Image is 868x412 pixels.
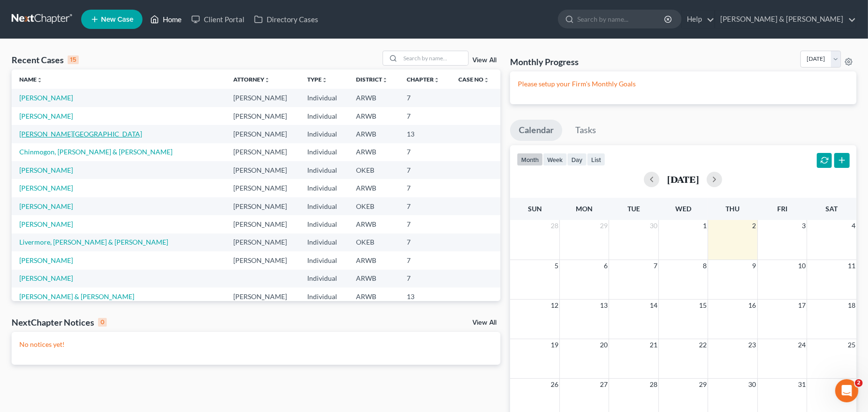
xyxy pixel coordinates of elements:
td: ARWB [348,179,399,197]
td: Individual [299,125,348,143]
div: NextChapter Notices [12,316,107,328]
td: [PERSON_NAME] [226,197,299,215]
td: OKEB [348,161,399,179]
span: 4 [851,220,856,232]
td: 7 [399,251,451,269]
td: Individual [299,89,348,107]
td: ARWB [348,125,399,143]
iframe: Intercom live chat [835,379,858,402]
i: unfold_more [382,77,388,83]
span: 28 [649,379,658,390]
input: Search by name... [400,51,468,65]
span: 23 [748,339,757,351]
td: Individual [299,179,348,197]
span: Mon [576,205,593,213]
td: Individual [299,215,348,233]
span: 30 [748,379,757,390]
td: Individual [299,161,348,179]
a: [PERSON_NAME] [19,184,73,192]
i: unfold_more [264,77,270,83]
td: 7 [399,270,451,288]
td: [PERSON_NAME] [226,89,299,107]
span: Tue [627,205,640,213]
a: Nameunfold_more [19,76,43,83]
button: list [587,153,605,166]
span: 30 [649,220,658,232]
td: [PERSON_NAME] [226,143,299,161]
a: [PERSON_NAME] & [PERSON_NAME] [715,11,856,28]
div: 15 [68,55,79,64]
a: Calendar [510,120,562,141]
span: 15 [698,300,708,311]
button: day [567,153,587,166]
span: 20 [599,339,609,351]
a: [PERSON_NAME] [19,274,73,282]
span: 31 [797,379,807,390]
td: 7 [399,143,451,161]
i: unfold_more [322,77,327,83]
td: Individual [299,233,348,251]
td: ARWB [348,107,399,125]
p: No notices yet! [19,340,493,349]
span: 29 [698,379,708,390]
a: [PERSON_NAME] & [PERSON_NAME] [19,292,134,301]
td: [PERSON_NAME] [226,125,299,143]
td: Individual [299,288,348,305]
td: 7 [399,179,451,197]
a: Livermore, [PERSON_NAME] & [PERSON_NAME] [19,238,168,246]
span: 6 [603,260,609,272]
span: 10 [797,260,807,272]
td: 7 [399,107,451,125]
span: 14 [649,300,658,311]
a: Chinmogon, [PERSON_NAME] & [PERSON_NAME] [19,148,172,156]
td: [PERSON_NAME] [226,107,299,125]
td: ARWB [348,143,399,161]
a: [PERSON_NAME] [19,256,73,264]
td: [PERSON_NAME] [226,251,299,269]
td: Individual [299,270,348,288]
input: Search by name... [577,10,666,28]
td: ARWB [348,270,399,288]
a: Typeunfold_more [307,76,327,83]
a: View All [472,319,497,326]
td: 7 [399,89,451,107]
td: ARWB [348,288,399,305]
td: 13 [399,125,451,143]
td: Individual [299,197,348,215]
a: Chapterunfold_more [407,76,440,83]
a: Tasks [567,120,605,141]
span: 17 [797,300,807,311]
span: 18 [847,300,856,311]
td: 7 [399,215,451,233]
div: 0 [98,318,107,327]
span: 29 [599,220,609,232]
td: [PERSON_NAME] [226,179,299,197]
i: unfold_more [434,77,440,83]
h3: Monthly Progress [510,56,579,68]
span: 8 [702,260,708,272]
td: Individual [299,251,348,269]
td: [PERSON_NAME] [226,233,299,251]
span: 27 [599,379,609,390]
a: Case Nounfold_more [458,76,489,83]
span: Fri [777,205,787,213]
span: 25 [847,339,856,351]
a: Directory Cases [249,11,323,28]
span: Thu [726,205,740,213]
span: 1 [851,379,856,390]
span: 3 [801,220,807,232]
span: New Case [101,16,133,23]
span: 28 [550,220,559,232]
span: 26 [550,379,559,390]
button: month [517,153,543,166]
span: 16 [748,300,757,311]
td: [PERSON_NAME] [226,288,299,305]
span: 21 [649,339,658,351]
span: 22 [698,339,708,351]
a: [PERSON_NAME] [19,166,73,174]
p: Please setup your Firm's Monthly Goals [518,79,849,89]
a: [PERSON_NAME] [19,94,73,102]
button: week [543,153,567,166]
a: Client Portal [186,11,249,28]
td: OKEB [348,233,399,251]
